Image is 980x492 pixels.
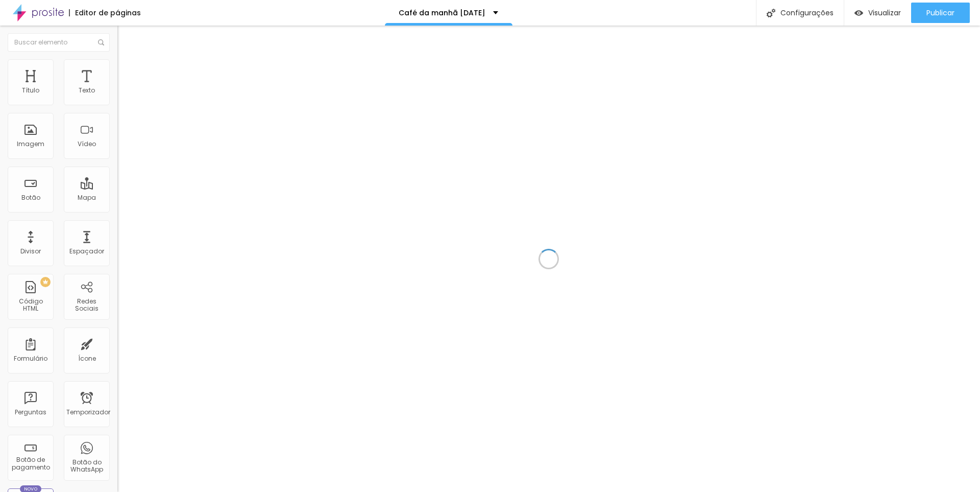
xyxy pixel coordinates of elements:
font: Código HTML [19,297,43,313]
font: Formulário [14,354,47,363]
font: Texto [79,86,95,95]
font: Publicar [926,8,954,18]
input: Buscar elemento [8,33,110,52]
font: Título [22,86,39,95]
font: Visualizar [868,8,901,18]
font: Vídeo [78,139,96,148]
button: Publicar [911,3,970,23]
font: Redes Sociais [75,297,99,313]
font: Botão do WhatsApp [70,458,103,474]
font: Editor de páginas [75,8,141,18]
font: Botão de pagamento [12,455,50,471]
font: Perguntas [15,408,46,416]
img: Ícone [767,9,775,17]
font: Botão [21,193,40,202]
font: Temporizador [66,408,110,416]
font: Configurações [780,8,834,18]
img: Ícone [98,39,104,45]
font: Mapa [78,193,96,202]
font: Espaçador [69,247,104,255]
img: view-1.svg [854,9,863,17]
button: Visualizar [844,3,911,23]
p: Café da manhã [DATE] [399,9,485,16]
font: Imagem [17,139,44,148]
font: Divisor [20,247,41,255]
font: Novo [24,486,38,492]
font: Ícone [78,354,96,363]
